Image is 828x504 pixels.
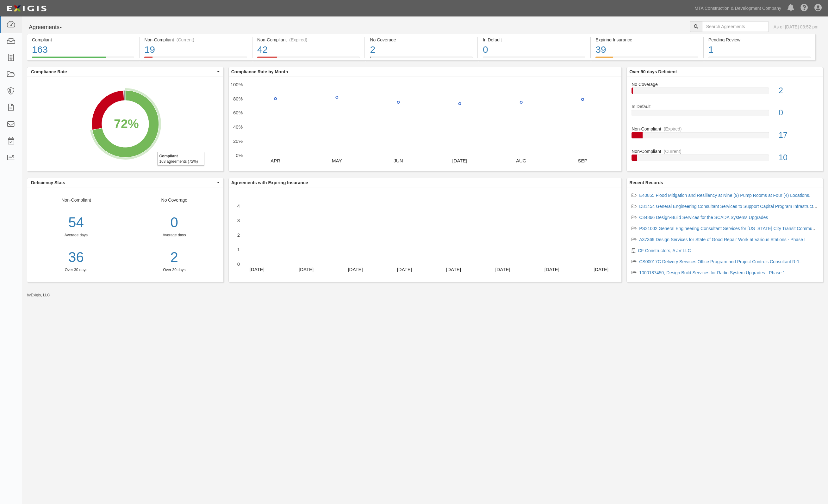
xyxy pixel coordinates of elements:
button: Compliance Rate [27,67,223,76]
div: 17 [774,130,823,141]
i: Help Center - Complianz [800,4,808,12]
a: 2 [130,247,219,267]
a: Compliant163 [27,57,139,62]
div: 2 [774,85,823,96]
a: Expiring Insurance39 [591,57,703,62]
a: Pending Review1 [704,57,816,62]
a: MTA Construction & Development Company [691,2,784,15]
div: Average days [130,233,219,238]
b: Agreements with Expiring Insurance [231,180,308,185]
div: 19 [144,43,247,57]
text: [DATE] [397,266,412,272]
text: [DATE] [249,266,264,272]
div: Expiring Insurance [595,37,698,43]
text: 40% [233,124,243,130]
a: No Coverage2 [632,81,818,104]
div: 163 [32,43,134,57]
div: 0 [483,43,585,57]
a: E40855 Flood Mitigation and Resiliency at Nine (9) Pump Rooms at Four (4) Locations. [639,193,810,198]
div: 72% [114,115,139,132]
div: 2 [370,43,472,57]
text: APR [271,158,280,163]
text: MAY [332,158,342,163]
div: 10 [774,152,823,163]
a: Non-Compliant(Current)10 [632,148,818,166]
div: Over 30 days [27,267,125,273]
text: [DATE] [452,158,467,163]
div: Non-Compliant [27,197,125,273]
text: AUG [516,158,526,163]
svg: A chart. [229,187,621,282]
b: Compliance Rate by Month [231,69,288,74]
a: CS00017C Delivery Services Office Program and Project Controls Consultant R-1. [639,259,800,264]
div: No Coverage [370,37,472,43]
a: 36 [27,247,125,267]
div: 54 [27,213,125,233]
text: [DATE] [544,266,559,272]
b: Recent Records [629,180,663,185]
a: Non-Compliant(Expired)42 [252,57,364,62]
text: [DATE] [594,266,608,272]
div: No Coverage [627,81,823,88]
div: Non-Compliant (Current) [144,37,247,43]
button: Agreements [27,21,74,34]
div: (Expired) [289,37,307,43]
img: logo-5460c22ac91f19d4615b14bd174203de0afe785f0fc80cf4dbbc73dc1793850b.png [5,3,48,14]
span: Compliance Rate [31,69,215,75]
div: As of [DATE] 03:52 pm [774,24,819,30]
text: 4 [237,203,240,208]
div: (Expired) [664,126,682,132]
a: No Coverage2 [365,57,477,62]
small: by [27,293,50,298]
input: Search Agreements [702,21,769,32]
text: 3 [237,217,240,223]
b: Over 90 days Deficient [629,69,677,74]
text: [DATE] [299,266,314,272]
div: Over 30 days [130,267,219,273]
a: 1000187450, Design Build Services for Radio System Upgrades - Phase 1 [639,270,785,275]
a: Non-Compliant(Expired)17 [632,126,818,148]
text: 0 [237,261,240,266]
text: SEP [578,158,587,163]
div: 163 agreements (72%) [157,152,204,166]
text: 100% [230,82,242,87]
text: [DATE] [348,266,363,272]
div: 39 [595,43,698,57]
div: Non-Compliant [627,148,823,155]
a: CF Constructors, A JV LLC [638,248,691,253]
a: In Default0 [632,103,818,126]
text: 0% [236,152,243,158]
a: Non-Compliant(Current)19 [140,57,252,62]
a: In Default0 [478,57,590,62]
svg: A chart. [27,76,223,171]
text: [DATE] [446,266,461,272]
text: [DATE] [495,266,510,272]
text: JUN [394,158,403,163]
button: Deficiency Stats [27,178,223,187]
div: Average days [27,233,125,238]
div: No Coverage [125,197,223,273]
text: 60% [233,110,243,115]
div: 0 [774,107,823,118]
div: 42 [257,43,360,57]
div: Compliant [32,37,134,43]
a: C34866 Design-Build Services for the SCADA Systems Upgrades [639,215,768,220]
div: In Default [483,37,585,43]
b: Compliant [159,154,178,158]
svg: A chart. [229,76,621,171]
div: 0 [130,213,219,233]
text: 80% [233,96,243,101]
div: Pending Review [708,37,811,43]
div: (Current) [664,148,682,155]
div: Non-Compliant [627,126,823,132]
span: Deficiency Stats [31,179,215,186]
a: Exigis, LLC [31,293,50,297]
div: In Default [627,103,823,110]
text: 2 [237,232,240,237]
text: 20% [233,138,243,144]
div: Non-Compliant (Expired) [257,37,360,43]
